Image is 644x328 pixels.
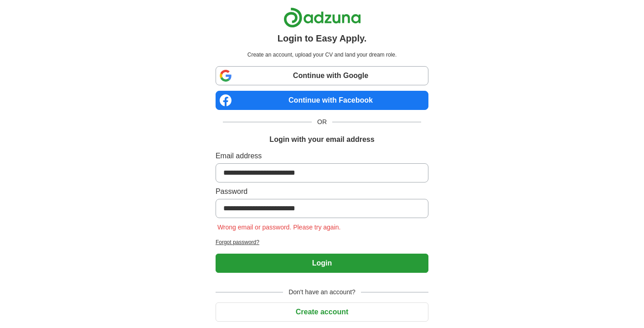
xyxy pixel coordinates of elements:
a: Continue with Facebook [216,91,428,110]
label: Email address [216,151,428,161]
a: Forgot password? [216,238,428,246]
a: Continue with Google [216,66,428,85]
button: Create account [216,302,428,322]
h1: Login to Easy Apply. [278,31,367,45]
span: OR [312,117,332,127]
img: Adzuna logo [283,7,361,28]
span: Don't have an account? [283,287,361,297]
button: Login [216,254,428,273]
a: Create account [216,308,428,316]
label: Password [216,186,428,197]
p: Create an account, upload your CV and land your dream role. [217,51,427,59]
span: Wrong email or password. Please try again. [216,224,343,231]
h1: Login with your email address [269,134,374,145]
